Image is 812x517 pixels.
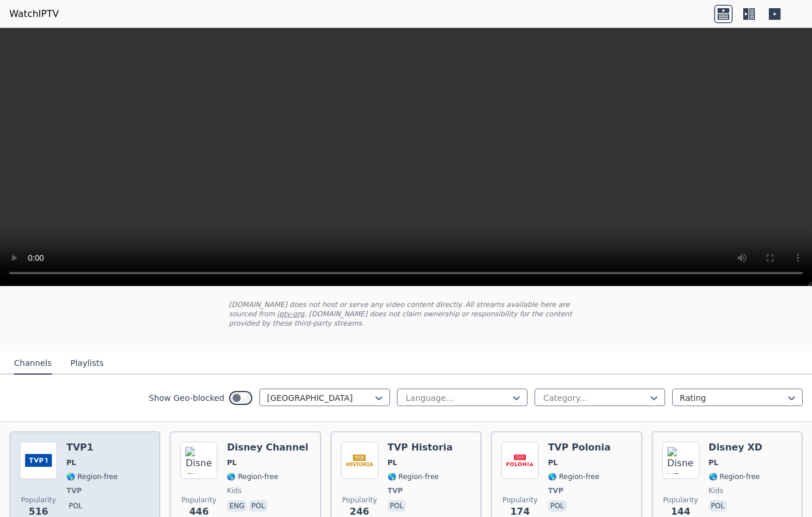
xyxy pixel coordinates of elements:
[709,472,760,481] span: 🌎 Region-free
[14,352,52,375] button: Channels
[180,442,217,479] img: Disney Channel
[227,442,308,453] h6: Disney Channel
[548,472,599,481] span: 🌎 Region-free
[227,500,247,512] p: eng
[71,352,104,375] button: Playlists
[548,458,557,467] span: PL
[501,442,539,479] img: TVP Polonia
[20,442,57,479] img: TVP1
[388,472,439,481] span: 🌎 Region-free
[227,458,236,467] span: PL
[277,310,305,318] a: iptv-org
[709,486,723,495] span: kids
[181,495,216,505] span: Popularity
[227,486,241,495] span: kids
[66,472,118,481] span: 🌎 Region-free
[663,495,698,505] span: Popularity
[388,500,406,512] p: pol
[502,495,537,505] span: Popularity
[21,495,56,505] span: Popularity
[548,486,563,495] span: TVP
[9,7,59,21] a: WatchIPTV
[66,486,82,495] span: TVP
[66,458,76,467] span: PL
[388,486,403,495] span: TVP
[388,442,453,453] h6: TVP Historia
[229,300,583,328] p: [DOMAIN_NAME] does not host or serve any video content directly. All streams available here are s...
[227,472,278,481] span: 🌎 Region-free
[66,442,118,453] h6: TVP1
[66,500,85,512] p: pol
[548,442,610,453] h6: TVP Polonia
[548,500,566,512] p: pol
[341,442,378,479] img: TVP Historia
[709,442,762,453] h6: Disney XD
[342,495,377,505] span: Popularity
[388,458,397,467] span: PL
[149,392,224,404] label: Show Geo-blocked
[662,442,699,479] img: Disney XD
[709,500,727,512] p: pol
[249,500,267,512] p: pol
[709,458,718,467] span: PL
